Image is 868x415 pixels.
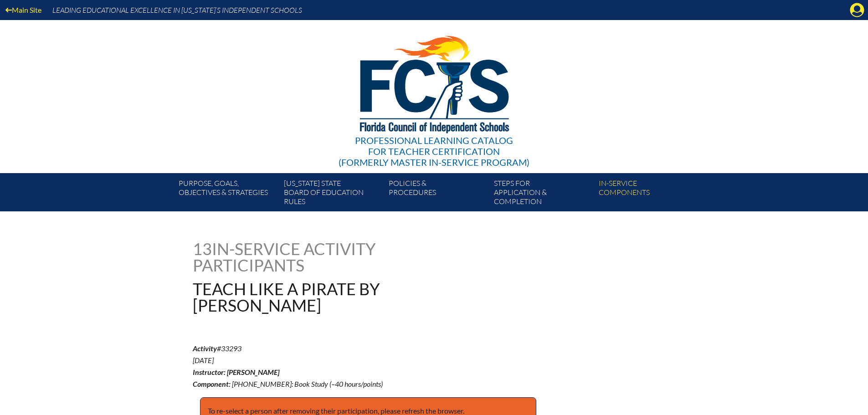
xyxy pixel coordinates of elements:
a: Purpose, goals,objectives & strategies [175,177,280,211]
a: [US_STATE] StateBoard of Education rules [280,177,385,211]
span: 13 [193,239,212,259]
a: Policies &Procedures [385,177,490,211]
b: Instructor: [193,368,226,376]
span: for Teacher Certification [368,146,500,157]
h1: In-service Activity Participants [193,241,376,273]
span: [DATE] [193,356,214,364]
a: Professional Learning Catalog for Teacher Certification(formerly Master In-service Program) [335,18,533,169]
img: FCISlogo221.eps [340,20,528,144]
b: Component: [193,379,231,388]
b: Activity [193,344,217,353]
span: (–40 hours/points) [329,379,383,388]
div: Professional Learning Catalog (formerly Master In-service Program) [339,135,529,168]
a: Main Site [2,4,45,16]
a: Steps forapplication & completion [490,177,595,211]
svg: Manage account [850,3,864,17]
span: [PHONE_NUMBER]: Book Study [232,379,328,388]
a: In-servicecomponents [595,177,700,211]
span: [PERSON_NAME] [227,368,279,376]
h1: Teach Like a Pirate by [PERSON_NAME] [193,281,492,313]
p: #33293 [193,343,514,390]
